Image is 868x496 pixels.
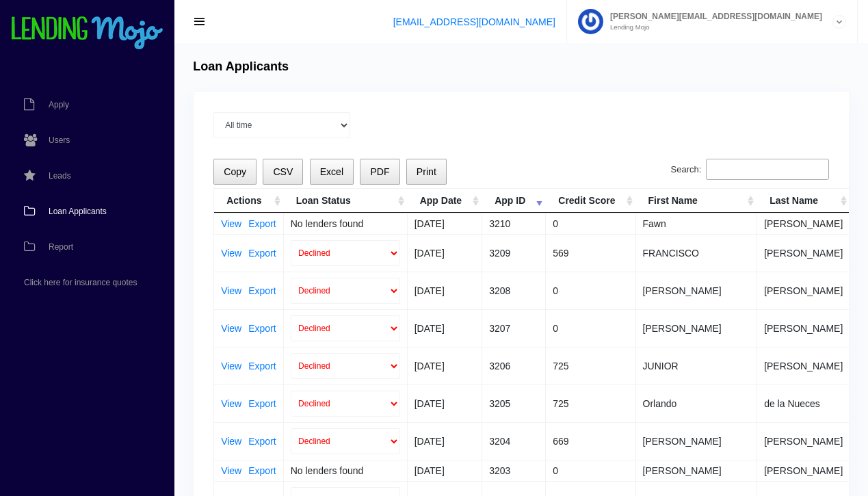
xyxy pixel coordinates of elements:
td: [PERSON_NAME] [636,272,758,309]
a: View [221,219,241,229]
span: Users [49,136,70,144]
button: Copy [213,159,257,185]
td: 3203 [482,460,546,481]
td: de la Nueces [757,384,850,422]
th: Last Name: activate to sort column ascending [757,189,850,213]
td: 0 [546,460,635,481]
td: No lenders found [284,460,408,481]
th: First Name: activate to sort column ascending [636,189,758,213]
a: Export [248,361,276,371]
td: No lenders found [284,213,408,234]
td: [PERSON_NAME] [757,234,850,272]
a: Export [248,248,276,258]
td: 3210 [482,213,546,234]
td: 0 [546,213,635,234]
input: Search: [706,159,829,181]
a: View [221,399,241,408]
td: [PERSON_NAME] [636,309,758,347]
td: 569 [546,234,635,272]
a: Export [248,324,276,333]
td: [DATE] [408,422,482,460]
span: Leads [49,172,71,180]
td: JUNIOR [636,347,758,384]
td: 3209 [482,234,546,272]
td: 3204 [482,422,546,460]
a: View [221,436,241,446]
td: 3206 [482,347,546,384]
span: Apply [49,101,69,109]
span: Copy [224,166,246,177]
a: Export [248,286,276,296]
td: 3205 [482,384,546,422]
td: 0 [546,272,635,309]
td: 0 [546,309,635,347]
span: Report [49,243,73,251]
a: Export [248,466,276,475]
td: 3208 [482,272,546,309]
td: [DATE] [408,272,482,309]
td: [PERSON_NAME] [636,460,758,481]
td: [PERSON_NAME] [757,309,850,347]
td: [PERSON_NAME] [757,460,850,481]
th: Actions: activate to sort column ascending [214,189,284,213]
th: App Date: activate to sort column ascending [408,189,482,213]
td: [PERSON_NAME] [757,213,850,234]
td: [DATE] [408,384,482,422]
button: CSV [263,159,303,185]
a: [EMAIL_ADDRESS][DOMAIN_NAME] [393,16,555,27]
button: Print [406,159,447,185]
button: PDF [360,159,399,185]
img: logo-small.png [10,16,164,51]
td: [PERSON_NAME] [636,422,758,460]
span: Print [417,166,436,177]
a: View [221,361,241,371]
h4: Loan Applicants [193,60,289,75]
td: [DATE] [408,347,482,384]
a: Export [248,436,276,446]
a: View [221,324,241,333]
td: [PERSON_NAME] [757,422,850,460]
td: Orlando [636,384,758,422]
td: 669 [546,422,635,460]
td: [PERSON_NAME] [757,347,850,384]
td: [DATE] [408,234,482,272]
label: Search: [671,159,829,181]
button: Excel [310,159,354,185]
td: 3207 [482,309,546,347]
td: [PERSON_NAME] [757,272,850,309]
img: Profile image [578,9,603,34]
td: [DATE] [408,460,482,481]
span: [PERSON_NAME][EMAIL_ADDRESS][DOMAIN_NAME] [603,12,822,21]
a: View [221,286,241,296]
td: 725 [546,347,635,384]
a: View [221,466,241,475]
span: CSV [273,166,293,177]
td: [DATE] [408,213,482,234]
td: Fawn [636,213,758,234]
span: Click here for insurance quotes [24,278,137,287]
a: View [221,248,241,258]
span: Excel [320,166,343,177]
span: Loan Applicants [49,207,107,216]
a: Export [248,399,276,408]
a: Export [248,219,276,229]
td: [DATE] [408,309,482,347]
span: PDF [370,166,389,177]
th: Loan Status: activate to sort column ascending [284,189,408,213]
th: App ID: activate to sort column ascending [482,189,546,213]
th: Credit Score: activate to sort column ascending [546,189,635,213]
small: Lending Mojo [603,24,822,31]
td: FRANCISCO [636,234,758,272]
td: 725 [546,384,635,422]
